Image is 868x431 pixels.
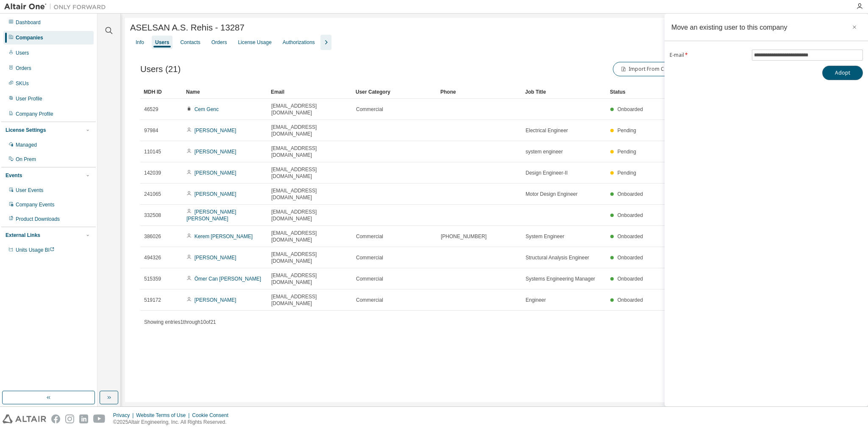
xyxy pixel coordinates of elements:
span: 110145 [144,148,161,155]
span: 494326 [144,254,161,261]
img: linkedin.svg [79,414,88,423]
a: [PERSON_NAME] [195,149,236,155]
img: youtube.svg [93,414,106,423]
span: Units Usage BI [16,247,55,253]
div: Product Downloads [16,216,60,222]
a: [PERSON_NAME] [PERSON_NAME] [186,209,236,222]
span: Structural Analysis Engineer [526,254,589,261]
span: System Engineer [526,233,564,240]
div: External Links [6,232,40,239]
div: MDH ID [144,85,179,99]
span: Onboarded [618,234,643,239]
span: [EMAIL_ADDRESS][DOMAIN_NAME] [271,187,348,201]
div: Orders [16,65,31,72]
div: Companies [16,34,43,41]
a: [PERSON_NAME] [195,170,236,176]
span: 519172 [144,297,161,303]
span: Engineer [526,297,546,303]
span: 515359 [144,275,161,282]
div: Phone [440,85,518,99]
span: [EMAIL_ADDRESS][DOMAIN_NAME] [271,145,348,158]
span: Onboarded [618,191,643,197]
span: Systems Engineering Manager [526,275,595,282]
span: [EMAIL_ADDRESS][DOMAIN_NAME] [271,209,348,222]
img: Altair One [4,3,110,11]
span: Onboarded [618,212,643,218]
span: Commercial [356,275,383,282]
div: License Settings [6,127,46,133]
span: 142039 [144,170,161,176]
div: Managed [16,142,37,148]
span: Pending [618,128,636,133]
span: Showing entries 1 through 10 of 21 [144,319,216,325]
span: [EMAIL_ADDRESS][DOMAIN_NAME] [271,293,348,307]
span: Onboarded [618,255,643,261]
span: 386026 [144,233,161,240]
label: E-mail [670,52,747,58]
div: License Usage [238,39,271,46]
div: User Profile [16,95,42,102]
div: SKUs [16,80,29,87]
span: Onboarded [618,276,643,282]
span: ASELSAN A.S. Rehis - 13287 [130,23,245,33]
button: Import From CSV [613,62,677,76]
span: Onboarded [618,106,643,112]
img: facebook.svg [51,414,60,423]
div: Company Events [16,201,54,208]
span: Commercial [356,233,383,240]
span: system engineer [526,148,563,155]
span: Electrical Engineer [526,127,568,134]
a: [PERSON_NAME] [195,255,236,261]
span: Commercial [356,254,383,261]
div: Dashboard [16,19,41,26]
span: Users (21) [140,64,181,74]
span: Pending [618,170,636,176]
span: Design Engineer-II [526,170,568,176]
span: 46529 [144,106,158,113]
div: Website Terms of Use [136,412,192,419]
div: Move an existing user to this company [671,24,787,31]
span: [EMAIL_ADDRESS][DOMAIN_NAME] [271,103,348,116]
a: [PERSON_NAME] [195,128,236,133]
div: Cookie Consent [192,412,233,419]
div: Events [6,172,22,179]
div: User Category [356,85,434,99]
a: Ömer Can [PERSON_NAME] [195,276,261,282]
span: 332508 [144,212,161,219]
div: Users [16,50,29,56]
span: 97984 [144,127,158,134]
span: Onboarded [618,297,643,303]
div: Users [155,39,169,46]
div: Company Profile [16,111,53,117]
button: Adopt [822,66,863,80]
span: Pending [618,149,636,155]
div: Info [136,39,144,46]
span: [EMAIL_ADDRESS][DOMAIN_NAME] [271,124,348,137]
div: Orders [211,39,227,46]
div: Name [186,85,264,99]
a: [PERSON_NAME] [195,191,236,197]
div: Authorizations [283,39,315,46]
span: [EMAIL_ADDRESS][DOMAIN_NAME] [271,272,348,286]
span: [PHONE_NUMBER] [441,233,487,240]
span: [EMAIL_ADDRESS][DOMAIN_NAME] [271,251,348,264]
div: Privacy [113,412,136,419]
span: Motor Design Engineer [526,191,578,197]
span: 241065 [144,191,161,197]
span: Commercial [356,106,383,113]
img: instagram.svg [65,414,74,423]
span: [EMAIL_ADDRESS][DOMAIN_NAME] [271,230,348,243]
a: Kerem [PERSON_NAME] [195,234,253,239]
div: Email [271,85,349,99]
span: [EMAIL_ADDRESS][DOMAIN_NAME] [271,166,348,180]
a: Cem Genc [195,106,219,112]
p: © 2025 Altair Engineering, Inc. All Rights Reserved. [113,419,234,426]
div: Status [610,85,798,99]
div: On Prem [16,156,36,163]
div: Contacts [180,39,200,46]
a: [PERSON_NAME] [195,297,236,303]
div: User Events [16,187,43,194]
span: Commercial [356,297,383,303]
img: altair_logo.svg [3,414,46,423]
div: Job Title [525,85,603,99]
